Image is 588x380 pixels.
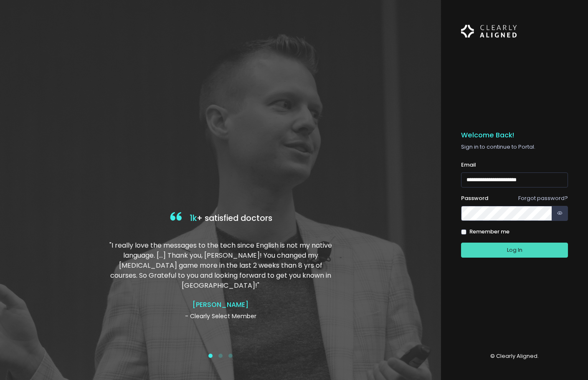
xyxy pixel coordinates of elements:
[461,194,488,203] label: Password
[106,210,335,227] h4: + satisfied doctors
[461,352,568,360] p: © Clearly Aligned.
[106,241,335,291] p: "I really love the messages to the tech since English is not my native language. […] Thank you, [...
[518,194,568,202] a: Forgot password?
[461,161,476,169] label: Email
[461,243,568,258] button: Log In
[469,228,509,236] label: Remember me
[461,143,568,151] p: Sign in to continue to Portal.
[106,301,335,309] h4: [PERSON_NAME]
[106,312,335,321] p: - Clearly Select Member
[190,213,197,224] span: 1k
[461,131,568,139] h5: Welcome Back!
[461,20,517,43] img: Logo Horizontal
